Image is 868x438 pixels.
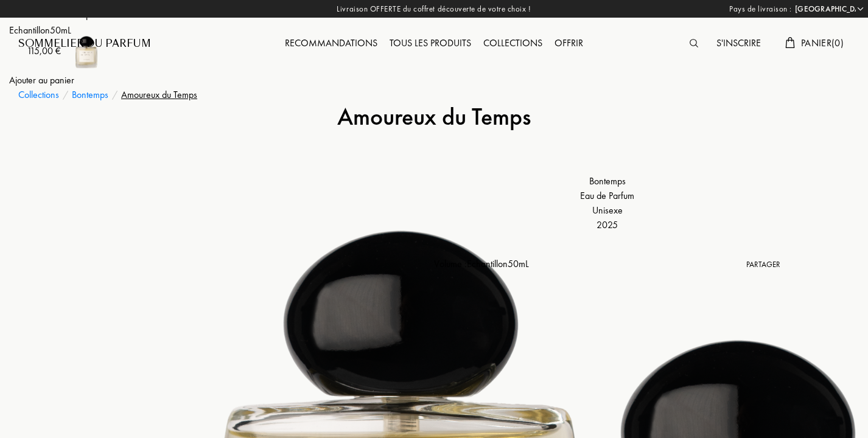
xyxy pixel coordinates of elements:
div: Unisexe [434,203,780,218]
img: search_icn.svg [690,39,698,47]
div: Collections [477,36,548,52]
div: Eau de Parfum [434,189,780,203]
div: Offrir [548,36,589,52]
a: S'inscrire [710,36,767,49]
div: Echantillon [467,257,508,271]
div: Volume : [434,257,467,271]
div: Partager [746,259,780,271]
h1: Amoureux du Temps [9,102,859,169]
a: Collections [18,88,59,102]
div: 2025 [434,218,780,232]
div: S'inscrire [710,36,767,52]
div: Ajouter au panier [9,73,74,88]
div: / [63,88,68,102]
a: Bontemps [589,175,626,187]
a: Collections [477,36,548,49]
div: Recommandations [279,36,383,52]
div: 50mL [508,257,529,271]
a: Recommandations [279,36,383,49]
span: Panier ( 0 ) [801,36,844,49]
div: Tous les produits [383,36,477,52]
a: Bontemps [72,88,108,102]
a: Tous les produits [383,36,477,49]
a: Sommelier du Parfum [18,36,151,51]
a: Offrir [548,36,589,49]
span: Pays de livraison : [729,3,792,15]
img: cart.svg [785,37,795,48]
div: / [112,88,117,102]
div: Amoureux du Temps [121,88,197,102]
